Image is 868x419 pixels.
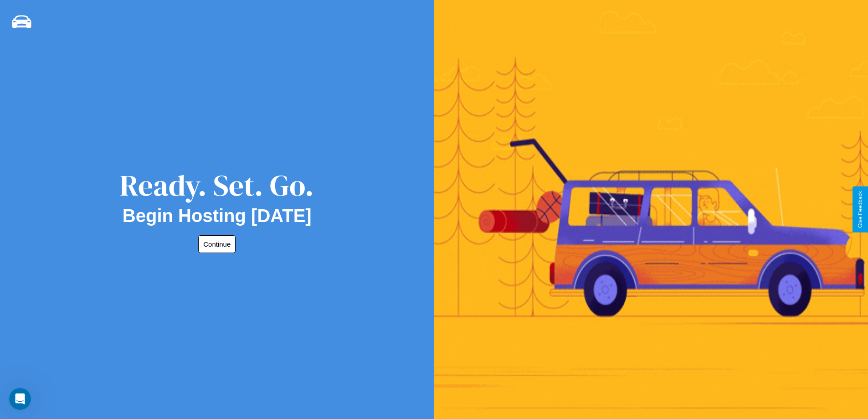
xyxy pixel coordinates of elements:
div: Give Feedback [857,191,863,228]
iframe: Intercom live chat [9,388,31,410]
div: Ready. Set. Go. [120,165,314,206]
h2: Begin Hosting [DATE] [123,206,312,226]
button: Continue [198,235,236,253]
